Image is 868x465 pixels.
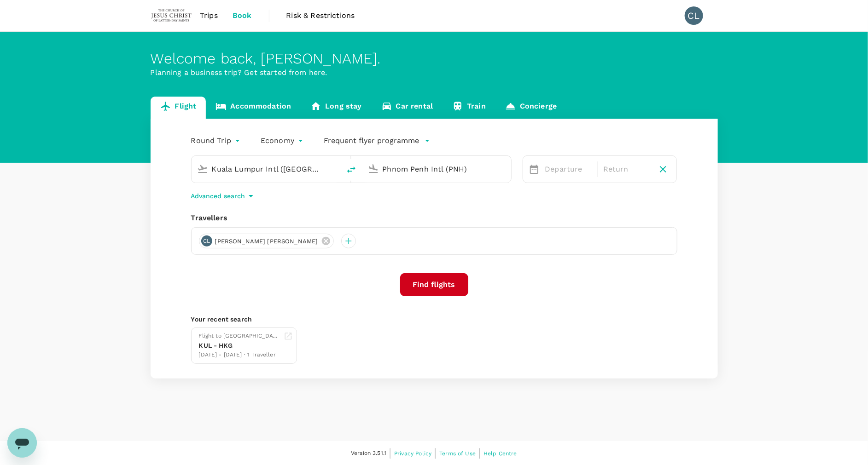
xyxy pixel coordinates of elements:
p: Advanced search [191,191,245,201]
a: Concierge [495,97,566,119]
a: Train [443,97,495,119]
span: Privacy Policy [394,450,431,457]
span: Terms of Use [439,450,476,457]
button: delete [340,159,362,181]
input: Depart from [212,162,321,176]
span: [PERSON_NAME] [PERSON_NAME] [210,237,324,246]
div: CL[PERSON_NAME] [PERSON_NAME] [199,234,334,248]
a: Help Centre [484,448,517,459]
a: Long stay [301,97,371,119]
button: Open [505,168,507,170]
span: Risk & Restrictions [286,10,355,21]
div: CL [201,235,212,247]
p: Departure [545,164,592,175]
span: Help Centre [484,450,517,457]
span: Book [233,10,252,21]
p: Return [603,164,650,175]
p: Frequent flyer programme [324,135,419,146]
div: Economy [261,133,305,148]
div: KUL - HKG [199,341,280,350]
span: Trips [200,10,218,21]
a: Flight [151,97,206,119]
div: Travellers [191,212,677,224]
button: Frequent flyer programme [324,135,430,146]
a: Terms of Use [439,448,476,459]
p: Your recent search [191,315,677,324]
a: Privacy Policy [394,448,431,459]
span: Version 3.51.1 [351,449,386,458]
div: Flight to [GEOGRAPHIC_DATA] [199,332,280,341]
a: Accommodation [206,97,301,119]
button: Open [334,168,336,170]
div: Round Trip [191,133,243,148]
div: Welcome back , [PERSON_NAME] . [151,50,718,67]
div: [DATE] - [DATE] · 1 Traveller [199,350,280,360]
input: Going to [383,162,492,176]
iframe: Button to launch messaging window [7,428,37,458]
button: Find flights [400,273,468,296]
a: Car rental [372,97,443,119]
img: The Malaysian Church of Jesus Christ of Latter-day Saints [151,6,193,26]
button: Advanced search [191,190,256,201]
div: CL [685,6,703,25]
p: Planning a business trip? Get started from here. [151,67,718,78]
